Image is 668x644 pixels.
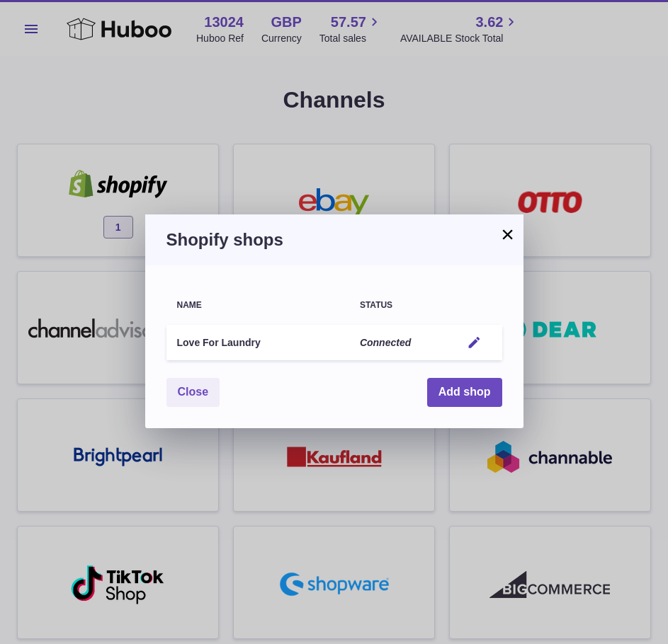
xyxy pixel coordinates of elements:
button: Close [166,378,220,407]
td: Love For Laundry [166,325,349,361]
h3: Shopify shops [166,229,502,251]
button: Add shop [427,378,502,407]
td: Connected [349,325,451,361]
div: Name [177,301,339,310]
div: Status [360,301,441,310]
button: × [499,226,516,243]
